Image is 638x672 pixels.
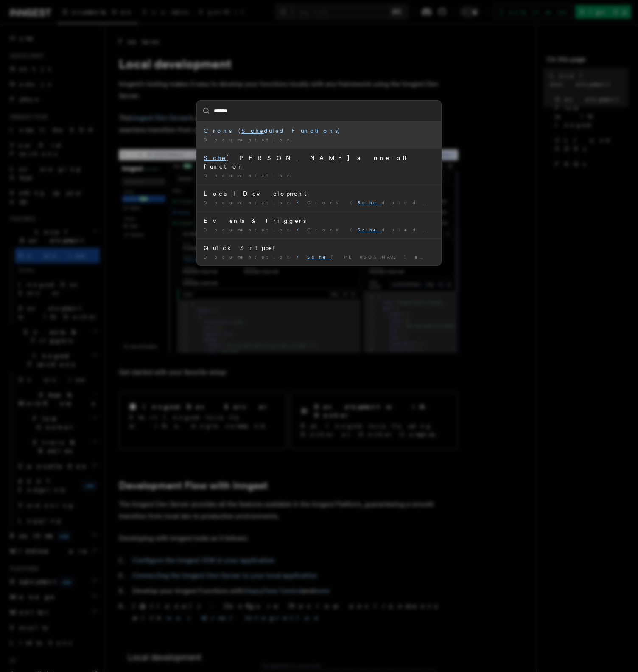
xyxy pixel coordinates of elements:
[204,189,434,198] div: Local Development
[204,217,434,225] div: Events & Triggers
[204,254,293,259] span: Documentation
[204,127,434,135] div: Crons ( duled Functions)
[307,227,499,232] span: Crons ( duled Functions)
[204,173,293,178] span: Documentation
[358,227,382,232] mark: Sche
[204,154,434,171] div: [PERSON_NAME] a one-off function
[204,137,293,142] span: Documentation
[358,200,382,205] mark: Sche
[204,155,226,161] mark: Sche
[204,200,293,205] span: Documentation
[204,227,293,232] span: Documentation
[307,254,526,259] span: [PERSON_NAME] a one-off function
[297,254,304,259] span: /
[241,127,264,134] mark: Sche
[297,227,304,232] span: /
[307,254,331,259] mark: Sche
[204,244,434,252] div: Quick Snippet
[307,200,499,205] span: Crons ( duled Functions)
[297,200,304,205] span: /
